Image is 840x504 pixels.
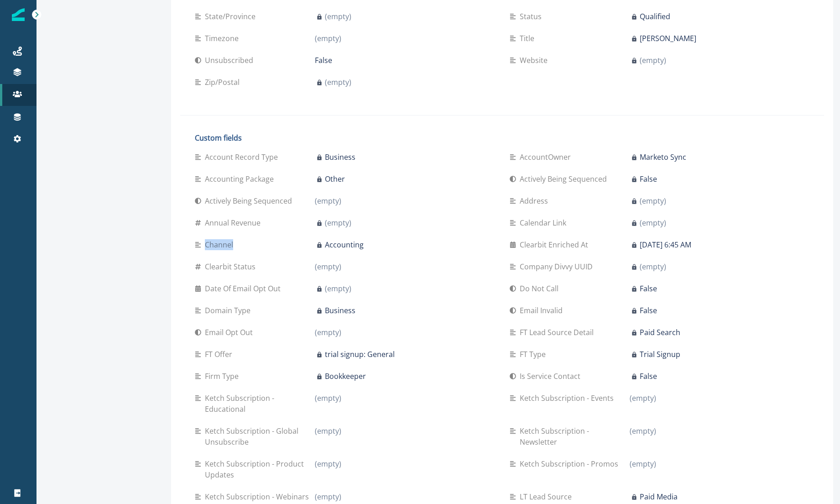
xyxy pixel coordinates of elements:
[640,239,691,250] p: [DATE] 6:45 AM
[640,173,657,184] p: False
[325,217,351,228] p: (empty)
[520,349,549,360] p: FT Type
[315,33,341,44] p: (empty)
[640,55,666,66] p: (empty)
[205,33,242,44] p: Timezone
[315,393,341,404] p: (empty)
[315,491,341,502] p: (empty)
[520,425,630,447] p: Ketch Subscription - Newsletter
[315,425,341,436] p: (empty)
[640,11,670,22] p: Qualified
[520,305,566,316] p: Email Invalid
[520,239,592,250] p: Clearbit Enriched At
[520,11,545,22] p: Status
[12,8,25,21] img: Inflection
[520,152,574,163] p: AccountOwner
[640,261,666,272] p: (empty)
[520,491,575,502] p: LT Lead Source
[195,134,809,142] h2: Custom fields
[325,11,351,22] p: (empty)
[205,305,254,316] p: Domain Type
[205,371,242,382] p: Firm Type
[315,195,341,206] p: (empty)
[640,305,657,316] p: False
[640,327,680,338] p: Paid Search
[630,393,656,404] p: (empty)
[520,283,562,294] p: Do Not Call
[325,283,351,294] p: (empty)
[640,217,666,228] p: (empty)
[205,283,284,294] p: Date of Email Opt Out
[205,217,264,228] p: Annual Revenue
[205,55,257,66] p: Unsubscribed
[640,195,666,206] p: (empty)
[205,458,315,480] p: Ketch Subscription - Product Updates
[325,239,364,250] p: Accounting
[205,393,315,415] p: Ketch Subscription - Educational
[630,425,656,436] p: (empty)
[205,261,259,272] p: Clearbit Status
[205,349,236,360] p: FT Offer
[520,371,584,382] p: Is Service Contact
[520,195,552,206] p: Address
[315,458,341,469] p: (empty)
[520,33,538,44] p: Title
[325,152,355,163] p: Business
[205,11,259,22] p: State/Province
[315,327,341,338] p: (empty)
[315,55,332,66] p: False
[640,349,680,360] p: Trial Signup
[640,491,678,502] p: Paid Media
[205,195,296,206] p: Actively Being Sequenced
[325,77,351,88] p: (empty)
[205,327,256,338] p: Email Opt Out
[640,152,686,163] p: Marketo Sync
[520,327,597,338] p: FT Lead Source Detail
[520,173,610,184] p: Actively Being Sequenced
[205,152,282,163] p: Account Record Type
[325,371,366,382] p: Bookkeeper
[205,491,313,502] p: Ketch Subscription - Webinars
[640,283,657,294] p: False
[640,33,696,44] p: [PERSON_NAME]
[205,77,243,88] p: Zip/Postal
[205,425,315,447] p: Ketch Subscription - Global Unsubscribe
[325,349,395,360] p: trial signup: General
[315,261,341,272] p: (empty)
[640,371,657,382] p: False
[325,305,355,316] p: Business
[630,458,656,469] p: (empty)
[520,458,622,469] p: Ketch Subscription - Promos
[520,217,570,228] p: Calendar Link
[520,55,551,66] p: Website
[520,261,596,272] p: Company Divvy UUID
[325,173,345,184] p: Other
[205,239,237,250] p: Channel
[205,173,277,184] p: Accounting Package
[520,393,617,404] p: Ketch Subscription - Events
